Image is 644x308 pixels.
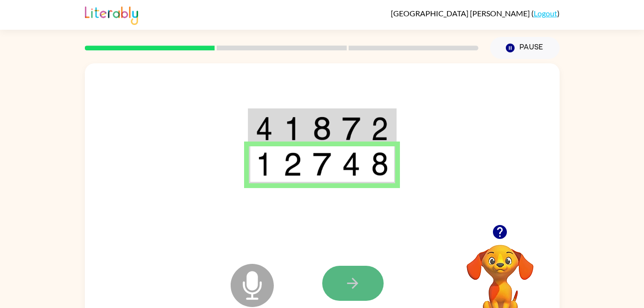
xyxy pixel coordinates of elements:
img: 1 [256,152,273,176]
img: 2 [283,152,302,176]
img: 2 [371,117,388,141]
img: 8 [371,152,388,176]
img: 7 [342,117,360,141]
img: 8 [313,117,331,141]
img: 4 [256,117,273,141]
img: Literably [85,4,138,25]
img: 1 [283,117,302,141]
div: ( ) [391,9,560,18]
img: 7 [313,152,331,176]
a: Logout [534,9,557,18]
img: 4 [342,152,360,176]
button: Pause [490,37,560,59]
span: [GEOGRAPHIC_DATA] [PERSON_NAME] [391,9,531,18]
